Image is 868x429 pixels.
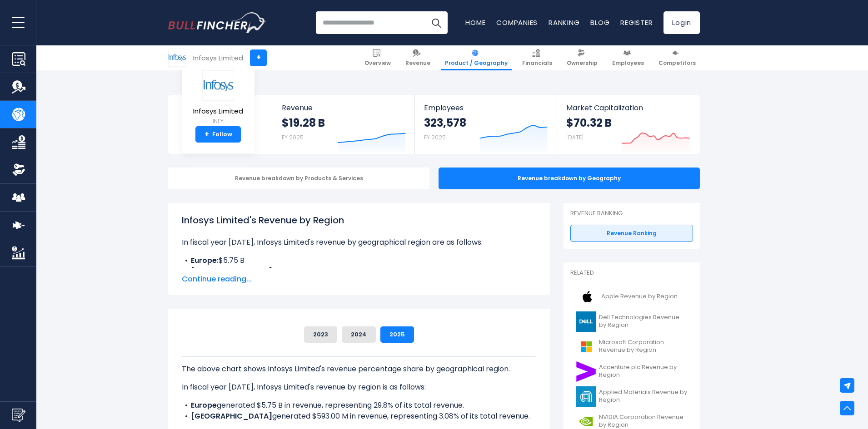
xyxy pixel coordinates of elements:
[465,18,485,27] a: Home
[439,168,700,189] div: Revenue breakdown by Geography
[658,59,696,67] span: Competitors
[424,104,547,112] span: Employees
[364,59,391,67] span: Overview
[205,130,209,138] strong: +
[182,255,536,266] li: $5.75 B
[193,53,243,63] div: Infosys Limited
[169,49,186,66] img: INFY logo
[522,59,552,67] span: Financials
[168,12,266,33] a: Go to homepage
[599,314,688,329] span: Dell Technologies Revenue by Region
[441,45,512,70] a: Product / Geography
[191,411,272,421] b: [GEOGRAPHIC_DATA]
[12,163,25,177] img: Ownership
[193,108,243,115] span: Infosys Limited
[576,311,596,332] img: DELL logo
[576,386,596,407] img: AMAT logo
[273,95,415,154] a: Revenue $19.28 B FY 2025
[425,11,448,34] button: Search
[567,59,598,67] span: Ownership
[415,95,556,154] a: Employees 323,578 FY 2025
[380,326,414,343] button: 2025
[590,18,609,27] a: Blog
[424,116,466,130] strong: 323,578
[282,104,406,112] span: Revenue
[193,117,243,125] small: INFY
[570,284,693,309] a: Apple Revenue by Region
[168,12,266,33] img: Bullfincher logo
[424,133,446,141] small: FY 2025
[557,95,699,154] a: Market Capitalization $70.32 B [DATE]
[401,45,434,70] a: Revenue
[570,269,693,277] p: Related
[599,339,688,354] span: Microsoft Corporation Revenue by Region
[599,389,688,404] span: Applied Materials Revenue by Region
[342,326,376,343] button: 2024
[182,364,536,375] p: The above chart shows Infosys Limited's revenue percentage share by geographical region.
[663,11,700,34] a: Login
[570,225,693,242] a: Revenue Ranking
[193,70,244,127] a: Infosys Limited INFY
[405,59,430,67] span: Revenue
[191,400,217,410] b: Europe
[566,133,584,141] small: [DATE]
[496,18,538,27] a: Companies
[182,400,536,411] li: generated $5.75 B in revenue, representing 29.8% of its total revenue.
[182,274,536,285] span: Continue reading...
[182,213,536,227] h1: Infosys Limited's Revenue by Region
[195,126,241,143] a: +Follow
[360,45,395,70] a: Overview
[182,266,536,277] li: $593.00 M
[191,255,219,266] b: Europe:
[182,411,536,422] li: generated $593.00 M in revenue, representing 3.08% of its total revenue.
[612,59,644,67] span: Employees
[576,286,599,307] img: AAPL logo
[445,59,508,67] span: Product / Geography
[182,237,536,248] p: In fiscal year [DATE], Infosys Limited's revenue by geographical region are as follows:
[566,116,612,130] strong: $70.32 B
[304,326,337,343] button: 2023
[570,210,693,217] p: Revenue Ranking
[599,414,688,429] span: NVIDIA Corporation Revenue by Region
[563,45,602,70] a: Ownership
[250,49,267,66] a: +
[282,116,325,130] strong: $19.28 B
[576,336,596,357] img: MSFT logo
[576,361,596,382] img: ACN logo
[654,45,700,70] a: Competitors
[518,45,556,70] a: Financials
[566,104,690,112] span: Market Capitalization
[570,334,693,359] a: Microsoft Corporation Revenue by Region
[570,359,693,384] a: Accenture plc Revenue by Region
[182,382,536,393] p: In fiscal year [DATE], Infosys Limited's revenue by region is as follows:
[282,133,304,141] small: FY 2025
[601,293,678,301] span: Apple Revenue by Region
[599,364,688,379] span: Accenture plc Revenue by Region
[608,45,648,70] a: Employees
[570,309,693,334] a: Dell Technologies Revenue by Region
[191,266,274,276] b: [GEOGRAPHIC_DATA]:
[570,384,693,409] a: Applied Materials Revenue by Region
[202,70,234,101] img: INFY logo
[168,168,429,189] div: Revenue breakdown by Products & Services
[620,18,653,27] a: Register
[549,18,579,27] a: Ranking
